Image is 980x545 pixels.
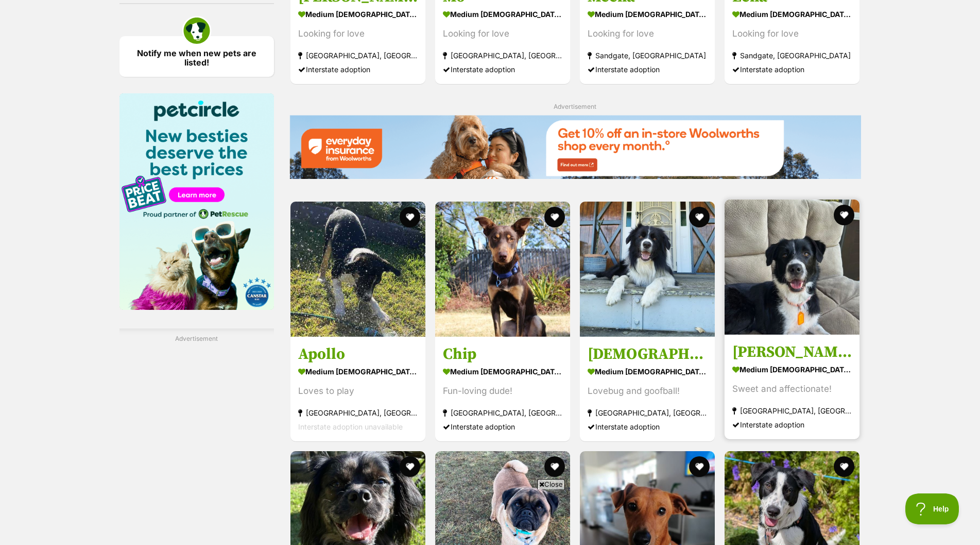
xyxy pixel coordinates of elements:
[732,27,852,41] div: Looking for love
[443,344,562,364] h3: Chip
[725,200,859,335] img: Lara - Border Collie Dog
[443,7,562,22] strong: medium [DEMOGRAPHIC_DATA] Dog
[834,456,855,477] button: favourite
[588,344,707,364] h3: [DEMOGRAPHIC_DATA]
[290,202,425,337] img: Apollo - Australian Kelpie Dog
[400,456,420,477] button: favourite
[689,456,710,477] button: favourite
[119,36,274,77] a: Notify me when new pets are listed!
[298,48,418,62] strong: [GEOGRAPHIC_DATA], [GEOGRAPHIC_DATA]
[298,27,418,41] div: Looking for love
[580,337,715,441] a: [DEMOGRAPHIC_DATA] medium [DEMOGRAPHIC_DATA] Dog Lovebug and goofball! [GEOGRAPHIC_DATA], [GEOGRA...
[732,48,852,62] strong: Sandgate, [GEOGRAPHIC_DATA]
[443,420,562,434] div: Interstate adoption
[905,493,959,524] iframe: Help Scout Beacon - Open
[435,337,570,441] a: Chip medium [DEMOGRAPHIC_DATA] Dog Fun-loving dude! [GEOGRAPHIC_DATA], [GEOGRAPHIC_DATA] Intersta...
[298,344,418,364] h3: Apollo
[588,406,707,420] strong: [GEOGRAPHIC_DATA], [GEOGRAPHIC_DATA]
[588,62,707,76] div: Interstate adoption
[443,364,562,379] strong: medium [DEMOGRAPHIC_DATA] Dog
[290,337,425,441] a: Apollo medium [DEMOGRAPHIC_DATA] Dog Loves to play [GEOGRAPHIC_DATA], [GEOGRAPHIC_DATA] Interstat...
[689,207,710,227] button: favourite
[732,342,852,362] h3: [PERSON_NAME]
[544,456,565,477] button: favourite
[289,115,861,180] a: Everyday Insurance promotional banner
[544,207,565,227] button: favourite
[554,103,596,110] span: Advertisement
[732,362,852,377] strong: medium [DEMOGRAPHIC_DATA] Dog
[443,384,562,398] div: Fun-loving dude!
[834,205,855,225] button: favourite
[588,7,707,22] strong: medium [DEMOGRAPHIC_DATA] Dog
[443,62,562,76] div: Interstate adoption
[435,202,570,337] img: Chip - Australian Kelpie Dog
[400,207,420,227] button: favourite
[298,406,418,420] strong: [GEOGRAPHIC_DATA], [GEOGRAPHIC_DATA]
[732,7,852,22] strong: medium [DEMOGRAPHIC_DATA] Dog
[732,62,852,76] div: Interstate adoption
[732,418,852,432] div: Interstate adoption
[303,493,678,540] iframe: Advertisement
[289,115,861,178] img: Everyday Insurance promotional banner
[298,422,403,431] span: Interstate adoption unavailable
[298,62,418,76] div: Interstate adoption
[588,384,707,398] div: Lovebug and goofball!
[443,406,562,420] strong: [GEOGRAPHIC_DATA], [GEOGRAPHIC_DATA]
[298,7,418,22] strong: medium [DEMOGRAPHIC_DATA] Dog
[588,48,707,62] strong: Sandgate, [GEOGRAPHIC_DATA]
[119,93,274,310] img: Pet Circle promo banner
[298,364,418,379] strong: medium [DEMOGRAPHIC_DATA] Dog
[732,382,852,396] div: Sweet and affectionate!
[588,420,707,434] div: Interstate adoption
[443,48,562,62] strong: [GEOGRAPHIC_DATA], [GEOGRAPHIC_DATA]
[580,202,715,337] img: Bodhi - Border Collie Dog
[298,384,418,398] div: Loves to play
[732,404,852,418] strong: [GEOGRAPHIC_DATA], [GEOGRAPHIC_DATA]
[537,479,565,489] span: Close
[725,335,859,439] a: [PERSON_NAME] medium [DEMOGRAPHIC_DATA] Dog Sweet and affectionate! [GEOGRAPHIC_DATA], [GEOGRAPHI...
[588,364,707,379] strong: medium [DEMOGRAPHIC_DATA] Dog
[443,27,562,41] div: Looking for love
[588,27,707,41] div: Looking for love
